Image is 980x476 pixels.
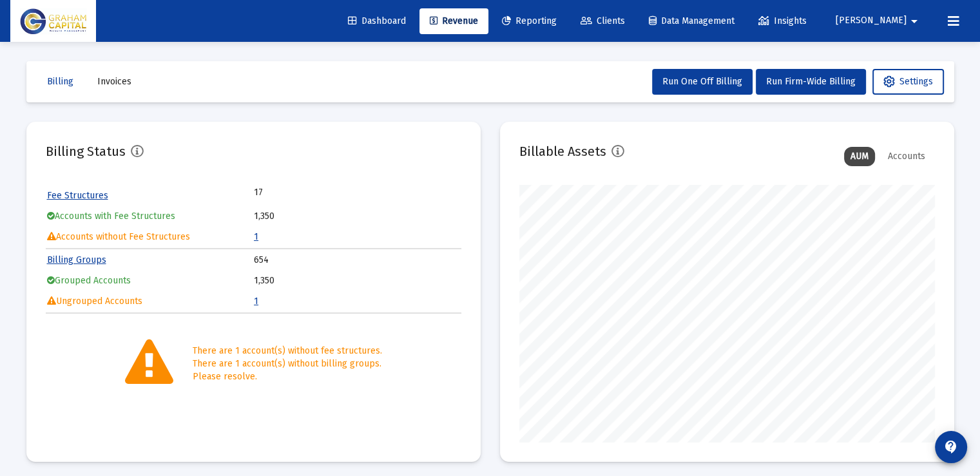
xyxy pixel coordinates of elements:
[47,271,253,290] td: Grouped Accounts
[47,207,253,226] td: Accounts with Fee Structures
[881,147,932,166] div: Accounts
[47,227,253,247] td: Accounts without Fee Structures
[430,15,478,26] span: Revenue
[47,292,253,311] td: Ungrouped Accounts
[254,296,258,307] a: 1
[47,254,106,265] a: Billing Groups
[348,15,406,26] span: Dashboard
[193,357,382,370] div: There are 1 account(s) without billing groups.
[492,8,567,34] a: Reporting
[758,15,807,26] span: Insights
[254,231,258,242] a: 1
[943,439,959,455] mat-icon: contact_support
[87,69,142,95] button: Invoices
[766,76,856,87] span: Run Firm-Wide Billing
[502,15,557,26] span: Reporting
[20,8,86,34] img: Dashboard
[820,8,937,33] button: [PERSON_NAME]
[254,186,357,199] td: 17
[338,8,416,34] a: Dashboard
[844,147,875,166] div: AUM
[254,271,460,290] td: 1,350
[907,8,922,34] mat-icon: arrow_drop_down
[193,345,382,357] div: There are 1 account(s) without fee structures.
[756,69,866,95] button: Run Firm-Wide Billing
[46,141,126,162] h2: Billing Status
[748,8,817,34] a: Insights
[47,76,73,87] span: Billing
[97,76,131,87] span: Invoices
[639,8,745,34] a: Data Management
[193,370,382,383] div: Please resolve.
[652,69,753,95] button: Run One Off Billing
[37,69,84,95] button: Billing
[883,76,933,87] span: Settings
[570,8,635,34] a: Clients
[662,76,742,87] span: Run One Off Billing
[519,141,606,162] h2: Billable Assets
[836,15,907,26] span: [PERSON_NAME]
[581,15,625,26] span: Clients
[872,69,944,95] button: Settings
[649,15,735,26] span: Data Management
[47,190,108,201] a: Fee Structures
[254,207,460,226] td: 1,350
[419,8,488,34] a: Revenue
[254,251,460,270] td: 654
